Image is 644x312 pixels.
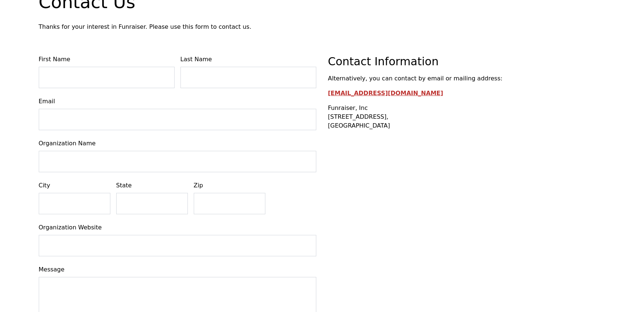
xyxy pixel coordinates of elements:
[39,55,175,64] label: First Name
[328,104,606,130] p: [STREET_ADDRESS], [GEOGRAPHIC_DATA]
[39,223,316,232] label: Organization Website
[328,55,606,68] h2: Contact Information
[39,97,316,106] label: Email
[39,22,606,31] p: Thanks for your interest in Funraiser. Please use this form to contact us.
[39,265,316,274] label: Message
[328,74,606,83] p: Alternatively, you can contact by email or mailing address:
[39,139,316,148] label: Organization Name
[328,90,443,97] a: [EMAIL_ADDRESS][DOMAIN_NAME]
[116,181,188,190] label: State
[180,55,316,64] label: Last Name
[194,181,265,190] label: Zip
[328,104,368,111] strong: Funraiser, Inc
[39,181,110,190] label: City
